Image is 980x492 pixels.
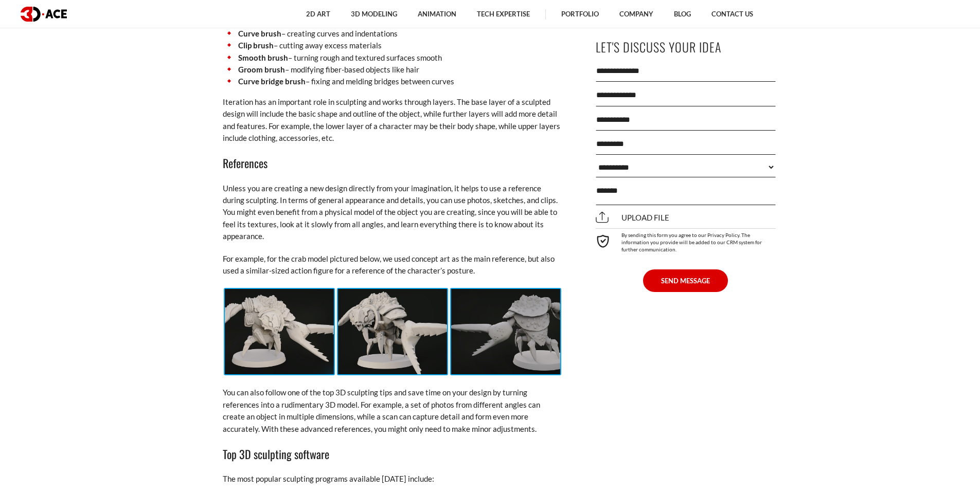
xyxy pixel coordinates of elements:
li: – modifying fiber-based objects like hair [223,64,562,76]
h3: References [223,154,562,172]
p: Let's Discuss Your Idea [596,35,776,59]
h3: Top 3D sculpting software [223,445,562,463]
span: Smooth brush [238,53,288,62]
span: Groom brush [238,65,285,74]
p: The most popular sculpting programs available [DATE] include: [223,473,562,485]
p: You can also follow one of the top 3D sculpting tips and save time on your design by turning refe... [223,387,562,435]
span: Curve brush [238,29,281,38]
p: Unless you are creating a new design directly from your imagination, it helps to use a reference ... [223,183,562,243]
span: Upload file [596,213,669,222]
p: Iteration has an important role in sculpting and works through layers. The base layer of a sculpt... [223,96,562,144]
p: For example, for the crab model pictured below, we used concept art as the main reference, but al... [223,253,562,277]
span: Clip brush [238,41,274,50]
li: – turning rough and textured surfaces smooth [223,52,562,64]
span: Curve bridge brush [238,77,306,86]
img: crab 3D Sculpting Model [451,289,560,374]
li: – cutting away excess materials [223,40,562,51]
img: crab 3D Sculpting Model [225,289,334,374]
li: – creating curves and indentations [223,28,562,40]
li: – fixing and melding bridges between curves [223,76,562,87]
button: SEND MESSAGE [643,269,728,292]
img: crab 3D Sculpting Model [338,289,447,374]
img: logo dark [21,7,67,22]
div: By sending this form you agree to our Privacy Policy. The information you provide will be added t... [596,228,776,253]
